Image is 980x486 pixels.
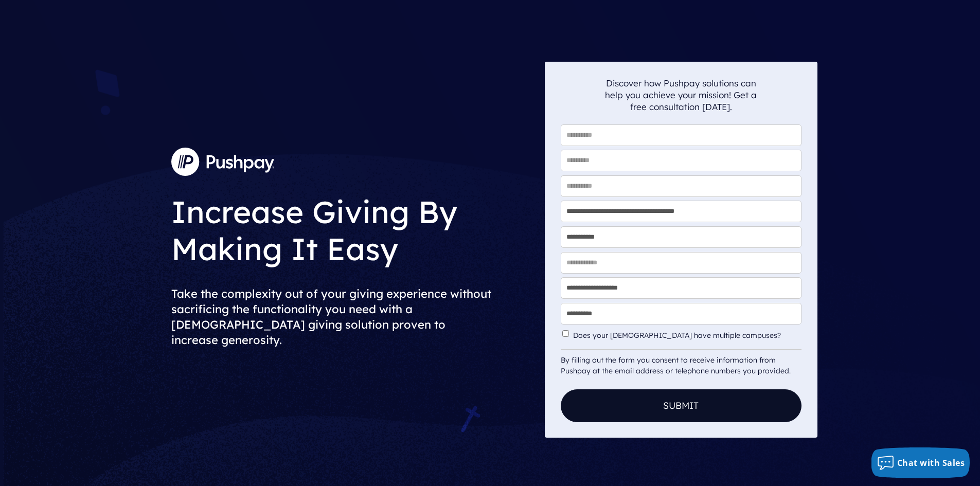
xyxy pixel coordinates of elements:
[561,349,801,376] div: By filling out the form you consent to receive information from Pushpay at the email address or t...
[573,331,799,340] label: Does your [DEMOGRAPHIC_DATA] have multiple campuses?
[561,389,801,422] button: Submit
[871,447,970,478] button: Chat with Sales
[171,185,537,270] h1: Increase Giving By Making It Easy
[605,77,757,113] p: Discover how Pushpay solutions can help you achieve your mission! Get a free consultation [DATE].
[171,278,537,356] h2: Take the complexity out of your giving experience without sacrificing the functionality you need ...
[897,457,965,469] span: Chat with Sales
